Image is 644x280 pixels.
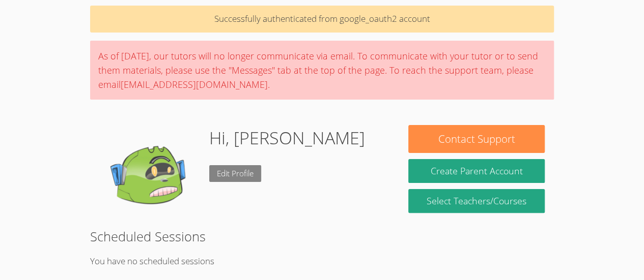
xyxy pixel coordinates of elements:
[209,125,365,151] h1: Hi, [PERSON_NAME]
[90,254,554,269] p: You have no scheduled sessions
[408,159,544,183] button: Create Parent Account
[90,41,554,100] div: As of [DATE], our tutors will no longer communicate via email. To communicate with your tutor or ...
[408,189,544,213] a: Select Teachers/Courses
[408,125,544,153] button: Contact Support
[99,125,201,227] img: default.png
[209,165,261,182] a: Edit Profile
[90,227,554,246] h2: Scheduled Sessions
[90,6,554,33] p: Successfully authenticated from google_oauth2 account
